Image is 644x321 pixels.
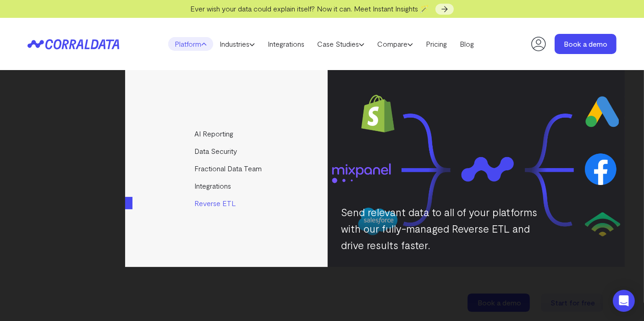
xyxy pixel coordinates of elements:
a: Data Security [125,142,329,160]
a: Integrations [261,37,311,51]
a: Platform [168,37,213,51]
a: Book a demo [555,34,616,54]
div: Open Intercom Messenger [613,290,635,312]
a: AI Reporting [125,125,329,142]
a: Industries [213,37,261,51]
a: Reverse ETL [125,195,329,212]
a: Blog [453,37,480,51]
iframe: profile [4,13,143,84]
p: Send relevant data to all of your platforms with our fully-managed Reverse ETL and drive results ... [341,204,548,253]
a: Integrations [125,177,329,195]
span: Ever wish your data could explain itself? Now it can. Meet Instant Insights 🪄 [190,4,429,13]
a: Pricing [419,37,453,51]
a: Fractional Data Team [125,160,329,177]
a: Case Studies [311,37,371,51]
a: Compare [371,37,419,51]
